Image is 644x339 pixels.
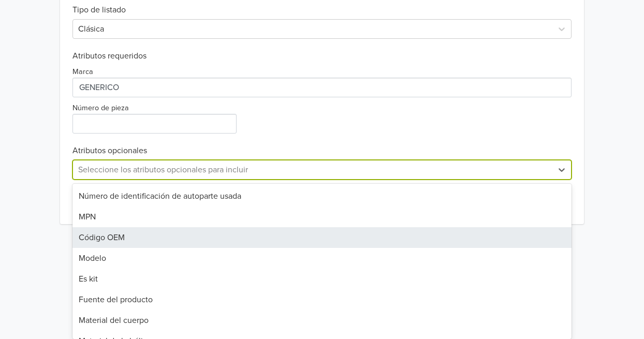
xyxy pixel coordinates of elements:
h6: Atributos requeridos [72,51,572,61]
label: Marca [72,66,93,78]
div: Es kit [72,269,572,289]
h6: Atributos opcionales [72,146,572,156]
div: Número de identificación de autoparte usada [72,186,572,207]
label: Número de pieza [72,102,129,114]
div: Modelo [72,248,572,269]
div: Material del cuerpo [72,310,572,331]
div: MPN [72,207,572,227]
div: Fuente del producto [72,289,572,310]
div: Código OEM [72,227,572,248]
